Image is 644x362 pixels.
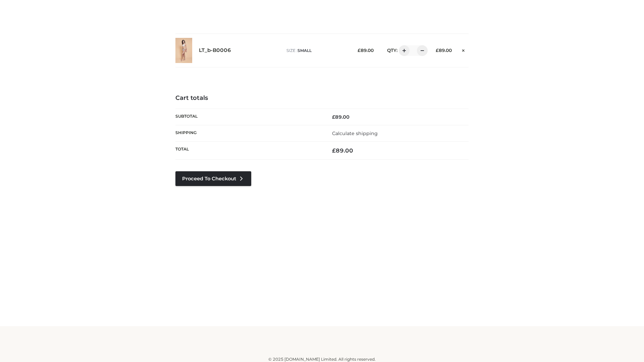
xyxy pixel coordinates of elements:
span: SMALL [298,48,312,53]
span: £ [358,48,361,53]
a: Proceed to Checkout [175,171,251,186]
th: Subtotal [175,109,322,125]
img: LT_b-B0006 - SMALL [175,38,192,63]
bdi: 89.00 [332,114,350,120]
span: £ [332,114,335,120]
span: £ [332,147,336,154]
bdi: 89.00 [332,147,353,154]
p: size : [286,48,347,54]
a: Remove this item [459,45,469,54]
bdi: 89.00 [436,48,452,53]
th: Total [175,142,322,160]
span: £ [436,48,439,53]
bdi: 89.00 [358,48,374,53]
h4: Cart totals [175,95,469,102]
a: LT_b-B0006 [199,47,231,54]
th: Shipping [175,125,322,141]
div: QTY: [380,45,425,56]
a: Calculate shipping [332,130,378,136]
